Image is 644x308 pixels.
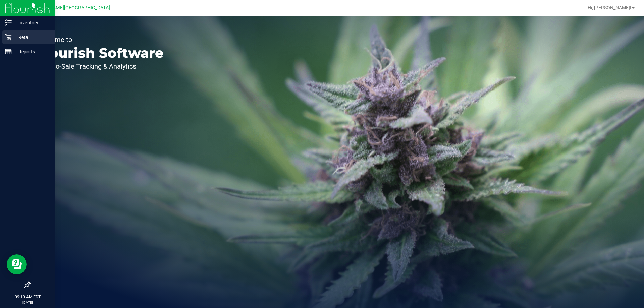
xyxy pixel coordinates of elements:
[5,34,12,41] inline-svg: Retail
[3,294,52,300] p: 09:10 AM EDT
[12,48,52,56] p: Reports
[36,63,164,70] p: Seed-to-Sale Tracking & Analytics
[5,48,12,55] inline-svg: Reports
[588,5,631,10] span: Hi, [PERSON_NAME]!
[27,5,110,11] span: [PERSON_NAME][GEOGRAPHIC_DATA]
[5,19,12,26] inline-svg: Inventory
[3,300,52,305] p: [DATE]
[12,19,52,27] p: Inventory
[7,254,27,274] iframe: Resource center
[36,46,164,60] p: Flourish Software
[36,36,164,43] p: Welcome to
[12,33,52,41] p: Retail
